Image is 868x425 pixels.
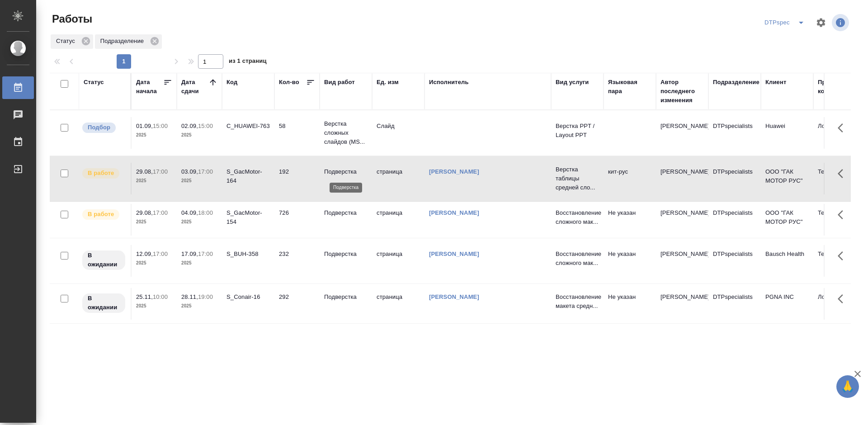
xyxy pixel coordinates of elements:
p: Подразделение [100,37,147,46]
a: [PERSON_NAME] [429,209,479,216]
a: [PERSON_NAME] [429,168,479,175]
p: В ожидании [88,251,120,269]
div: Код [226,78,237,87]
td: 726 [274,204,320,236]
div: Статус [51,34,93,49]
td: 292 [274,288,320,320]
p: 02.09, [181,123,198,129]
p: 2025 [136,131,172,140]
p: 2025 [136,176,172,185]
div: Ед. изм [377,78,399,87]
td: страница [372,288,425,320]
p: Подбор [88,123,110,132]
td: DTPspecialists [708,245,761,277]
div: Можно подбирать исполнителей [81,122,126,134]
p: 17:00 [198,168,213,175]
p: 17:00 [153,168,168,175]
div: Проектная команда [818,78,861,96]
td: страница [372,245,425,277]
div: S_GacMotor-154 [226,208,270,227]
p: Верстка PPT / Layout PPT [556,122,599,140]
button: Здесь прячутся важные кнопки [832,204,854,226]
td: 232 [274,245,320,277]
td: DTPspecialists [708,117,761,149]
button: 🙏 [836,375,859,398]
td: [PERSON_NAME] [656,245,708,277]
td: [PERSON_NAME] [656,288,708,320]
p: 01.09, [136,123,153,129]
p: В работе [88,169,114,178]
p: Восстановление сложного мак... [556,250,599,268]
td: страница [372,163,425,194]
div: Подразделение [95,34,162,49]
p: 25.11, [136,293,153,300]
td: Не указан [604,204,656,236]
p: Подверстка [324,250,368,259]
span: Работы [50,12,92,26]
p: 12.09, [136,250,153,257]
p: 2025 [181,176,217,185]
p: 2025 [181,302,217,311]
td: кит-рус [604,163,656,194]
div: Клиент [765,78,786,87]
td: Технический [813,163,866,194]
p: 17:00 [153,250,168,257]
td: Слайд [372,117,425,149]
div: Исполнитель выполняет работу [81,208,126,221]
span: из 1 страниц [229,56,267,69]
p: 18:00 [198,209,213,216]
button: Здесь прячутся важные кнопки [832,117,854,139]
p: 2025 [136,302,172,311]
div: split button [762,15,810,30]
div: Статус [84,78,104,87]
p: 15:00 [153,123,168,129]
div: Подразделение [713,78,759,87]
p: 19:00 [198,293,213,300]
p: Статус [56,37,78,46]
td: Технический [813,245,866,277]
td: [PERSON_NAME] [656,204,708,236]
td: Технический [813,204,866,236]
td: 192 [274,163,320,194]
td: [PERSON_NAME] [656,163,708,194]
div: C_HUAWEI-763 [226,122,270,131]
div: Дата сдачи [181,78,208,96]
div: Исполнитель назначен, приступать к работе пока рано [81,293,126,314]
p: Подверстка [324,208,368,217]
p: В работе [88,210,114,219]
p: Верстка таблицы средней сло... [556,165,599,192]
div: Дата начала [136,78,163,96]
div: Кол-во [279,78,299,87]
p: 29.08, [136,168,153,175]
button: Здесь прячутся важные кнопки [832,163,854,184]
div: S_BUH-358 [226,250,270,259]
p: Подверстка [324,293,368,302]
p: PGNA INC [765,293,809,302]
td: [PERSON_NAME] [656,117,708,149]
td: DTPspecialists [708,163,761,194]
p: 04.09, [181,209,198,216]
div: S_GacMotor-164 [226,167,270,185]
div: Исполнитель выполняет работу [81,167,126,179]
a: [PERSON_NAME] [429,293,479,300]
button: Здесь прячутся важные кнопки [832,288,854,310]
p: В ожидании [88,294,120,312]
p: ООО "ГАК МОТОР РУС" [765,208,809,227]
td: DTPspecialists [708,288,761,320]
td: Локализация [813,117,866,149]
td: Не указан [604,245,656,277]
div: Исполнитель назначен, приступать к работе пока рано [81,250,126,271]
p: 17.09, [181,250,198,257]
p: ООО "ГАК МОТОР РУС" [765,167,809,185]
p: 10:00 [153,293,168,300]
span: Посмотреть информацию [832,14,851,31]
div: Вид услуги [556,78,589,87]
p: 2025 [181,217,217,227]
p: 2025 [136,259,172,268]
a: [PERSON_NAME] [429,250,479,257]
p: 2025 [181,259,217,268]
p: 17:00 [198,250,213,257]
div: Вид работ [324,78,355,87]
span: Настроить таблицу [810,12,832,33]
p: 28.11, [181,293,198,300]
